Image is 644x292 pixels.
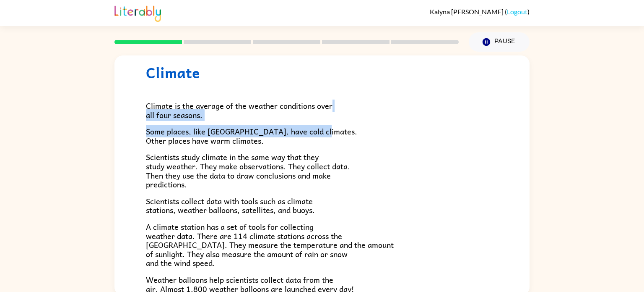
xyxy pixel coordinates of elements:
button: Pause [469,32,530,52]
img: Literably [114,3,161,22]
a: Logout [507,8,527,16]
span: Scientists collect data with tools such as climate stations, weather balloons, satellites, and bu... [146,195,315,216]
span: Climate is the average of the weather conditions over all four seasons. [146,100,332,121]
div: ( ) [430,8,530,16]
h1: Climate [146,64,498,81]
span: Scientists study climate in the same way that they study weather. They make observations. They co... [146,151,350,190]
span: A climate station has a set of tools for collecting weather data. There are 114 climate stations ... [146,221,394,269]
span: Kalyna [PERSON_NAME] [430,8,505,16]
span: Some places, like [GEOGRAPHIC_DATA], have cold climates. Other places have warm climates. [146,125,357,147]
